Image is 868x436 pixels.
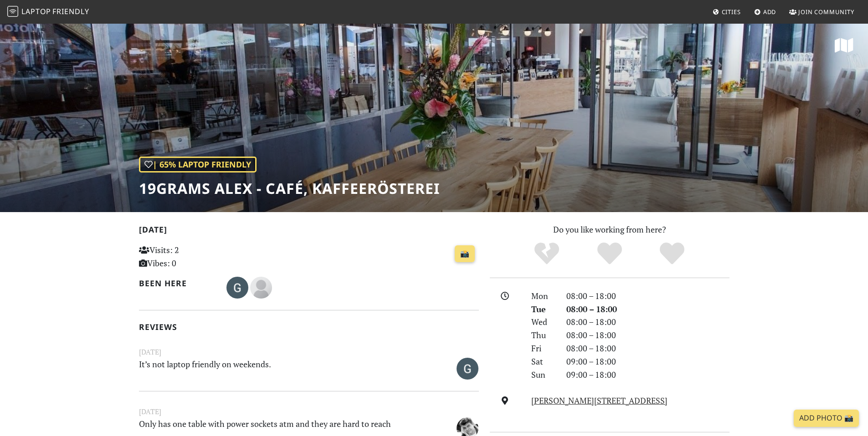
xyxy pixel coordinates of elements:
h1: 19grams Alex - Café, Kaffeerösterei [139,180,440,197]
div: 08:00 – 18:00 [561,315,735,329]
img: blank-535327c66bd565773addf3077783bbfce4b00ec00e9fd257753287c682c7fa38.png [250,277,272,299]
div: Definitely! [641,241,704,266]
span: Galina Fedulova [226,281,250,292]
a: Join Community [786,4,858,20]
div: 09:00 – 18:00 [561,368,735,381]
div: Sat [526,355,560,368]
div: 08:00 – 18:00 [561,289,735,303]
small: [DATE] [134,346,484,358]
div: 09:00 – 18:00 [561,355,735,368]
span: Vlad Sitalo [457,422,478,433]
p: It’s not laptop friendly on weekends. [134,358,426,378]
span: Laptop [21,6,51,16]
div: 08:00 – 18:00 [561,303,735,316]
div: 08:00 – 18:00 [561,329,735,342]
h2: Been here [139,279,216,288]
h2: Reviews [139,322,479,332]
span: Simon [250,281,272,292]
div: Sun [526,368,560,381]
img: 3888-galina.jpg [226,277,248,299]
a: [PERSON_NAME][STREET_ADDRESS] [531,395,668,406]
div: Thu [526,329,560,342]
div: No [515,241,578,266]
div: 08:00 – 18:00 [561,342,735,355]
span: Join Community [798,8,854,16]
span: Add [763,8,776,16]
h2: [DATE] [139,225,479,238]
div: Fri [526,342,560,355]
a: LaptopFriendly LaptopFriendly [7,4,89,20]
a: 📸 [455,245,475,263]
span: Friendly [52,6,89,16]
div: Yes [578,241,641,266]
small: [DATE] [134,406,484,417]
img: 3888-galina.jpg [457,358,478,380]
a: Add Photo 📸 [794,410,859,427]
div: | 65% Laptop Friendly [139,157,257,172]
span: Cities [722,8,741,16]
p: Do you like working from here? [490,223,729,236]
p: Visits: 2 Vibes: 0 [139,243,245,270]
div: Wed [526,315,560,329]
div: Mon [526,289,560,303]
span: Galina Fedulova [457,362,478,373]
a: Cities [709,4,745,20]
a: Add [750,4,780,20]
div: Tue [526,303,560,316]
img: LaptopFriendly [7,6,18,17]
